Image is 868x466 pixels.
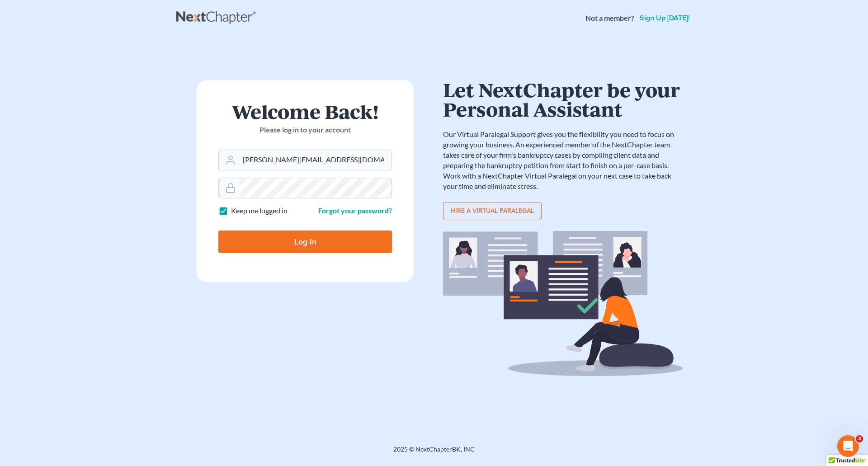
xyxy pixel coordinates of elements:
p: Our Virtual Paralegal Support gives you the flexibility you need to focus on growing your busines... [443,129,683,191]
div: 2025 © NextChapterBK, INC [176,445,692,461]
h1: Let NextChapter be your Personal Assistant [443,80,683,118]
a: Forgot your password? [318,206,392,215]
img: virtual_paralegal_bg-b12c8cf30858a2b2c02ea913d52db5c468ecc422855d04272ea22d19010d70dc.svg [443,231,683,376]
p: Please log in to your account [218,125,392,135]
iframe: Intercom live chat [837,435,859,457]
strong: Not a member? [585,13,634,24]
input: Log In [218,231,392,253]
input: Email Address [239,150,392,170]
label: Keep me logged in [231,206,288,216]
h1: Welcome Back! [218,102,392,121]
span: 3 [856,435,863,442]
a: Hire a virtual paralegal [443,202,542,220]
a: Sign up [DATE]! [638,14,692,22]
